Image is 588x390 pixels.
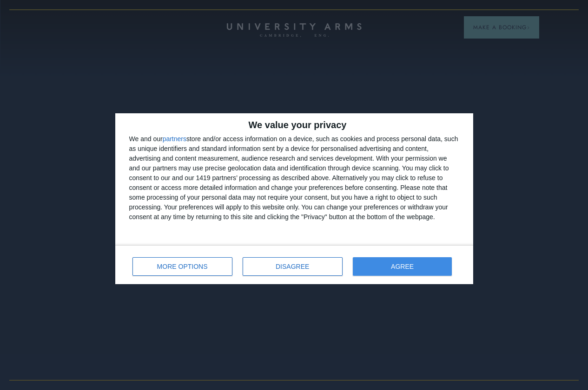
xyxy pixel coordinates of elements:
[157,263,208,270] span: MORE OPTIONS
[163,136,186,142] button: partners
[115,113,473,284] div: qc-cmp2-ui
[353,257,452,276] button: AGREE
[276,263,309,270] span: DISAGREE
[391,263,414,270] span: AGREE
[129,134,459,222] div: We and our store and/or access information on a device, such as cookies and process personal data...
[243,257,343,276] button: DISAGREE
[132,257,232,276] button: MORE OPTIONS
[129,120,459,130] h2: We value your privacy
